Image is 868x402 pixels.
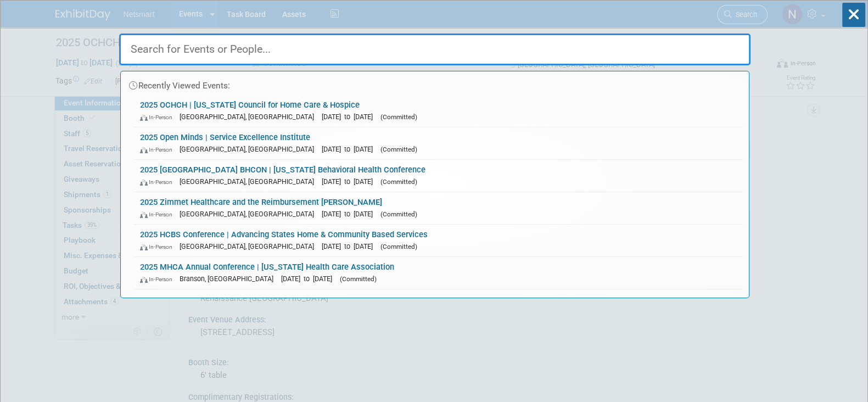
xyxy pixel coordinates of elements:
span: In-Person [140,211,177,218]
span: (Committed) [380,210,417,218]
a: 2025 OCHCH | [US_STATE] Council for Home Care & Hospice In-Person [GEOGRAPHIC_DATA], [GEOGRAPHIC_... [135,95,743,127]
span: In-Person [140,243,177,250]
span: [GEOGRAPHIC_DATA], [GEOGRAPHIC_DATA] [180,177,320,186]
span: (Committed) [380,113,417,121]
span: [GEOGRAPHIC_DATA], [GEOGRAPHIC_DATA] [180,145,320,153]
input: Search for Events or People... [119,33,751,65]
span: [DATE] to [DATE] [281,275,338,283]
a: 2025 [GEOGRAPHIC_DATA] BHCON | [US_STATE] Behavioral Health Conference In-Person [GEOGRAPHIC_DATA... [135,160,743,192]
a: 2025 Open Minds | Service Excellence Institute In-Person [GEOGRAPHIC_DATA], [GEOGRAPHIC_DATA] [DA... [135,127,743,159]
span: [GEOGRAPHIC_DATA], [GEOGRAPHIC_DATA] [180,113,320,121]
span: In-Person [140,146,177,153]
a: 2025 Zimmet Healthcare and the Reimbursement [PERSON_NAME] In-Person [GEOGRAPHIC_DATA], [GEOGRAPH... [135,192,743,224]
span: In-Person [140,178,177,186]
div: Recently Viewed Events: [126,71,743,95]
span: Branson, [GEOGRAPHIC_DATA] [180,275,279,283]
span: (Committed) [380,146,417,153]
span: [GEOGRAPHIC_DATA], [GEOGRAPHIC_DATA] [180,210,320,218]
span: In-Person [140,114,177,121]
span: In-Person [140,276,177,283]
a: 2025 MHCA Annual Conference | [US_STATE] Health Care Association In-Person Branson, [GEOGRAPHIC_D... [135,257,743,289]
span: [DATE] to [DATE] [322,177,378,186]
span: (Committed) [380,178,417,186]
span: [DATE] to [DATE] [322,210,378,218]
span: [DATE] to [DATE] [322,242,378,250]
span: [DATE] to [DATE] [322,145,378,153]
span: (Committed) [340,275,377,283]
span: [DATE] to [DATE] [322,113,378,121]
a: 2025 HCBS Conference | Advancing States Home & Community Based Services In-Person [GEOGRAPHIC_DAT... [135,225,743,256]
span: [GEOGRAPHIC_DATA], [GEOGRAPHIC_DATA] [180,242,320,250]
span: (Committed) [380,243,417,250]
